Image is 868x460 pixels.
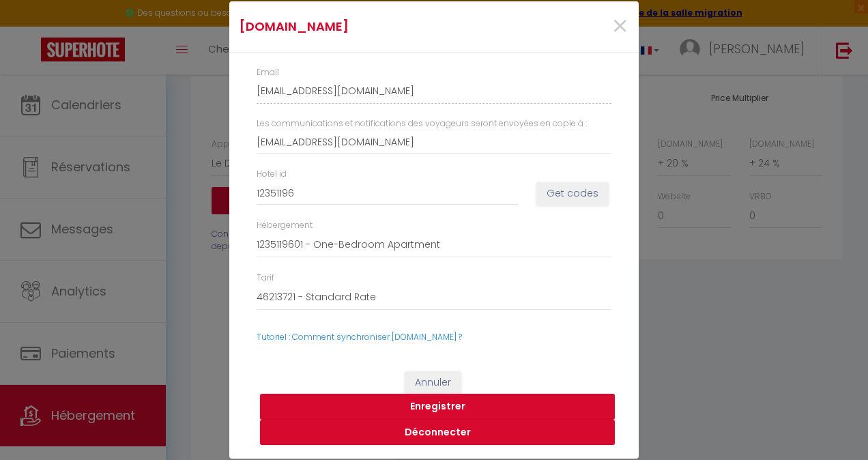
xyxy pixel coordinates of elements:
label: Email [257,66,279,79]
button: Get codes [536,182,609,205]
button: Close [611,12,628,42]
label: Tarif [257,272,274,285]
button: Enregistrer [260,394,615,420]
button: Déconnecter [260,420,615,446]
a: Tutoriel : Comment synchroniser [DOMAIN_NAME] ? [257,331,462,343]
label: Hébergement [257,219,313,232]
label: Les communications et notifications des voyageurs seront envoyées en copie à : [257,117,587,130]
button: Ouvrir le widget de chat LiveChat [11,5,52,46]
h4: [DOMAIN_NAME] [240,17,493,36]
label: Hotel id [257,168,287,181]
span: × [611,6,628,47]
button: Annuler [405,371,461,394]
